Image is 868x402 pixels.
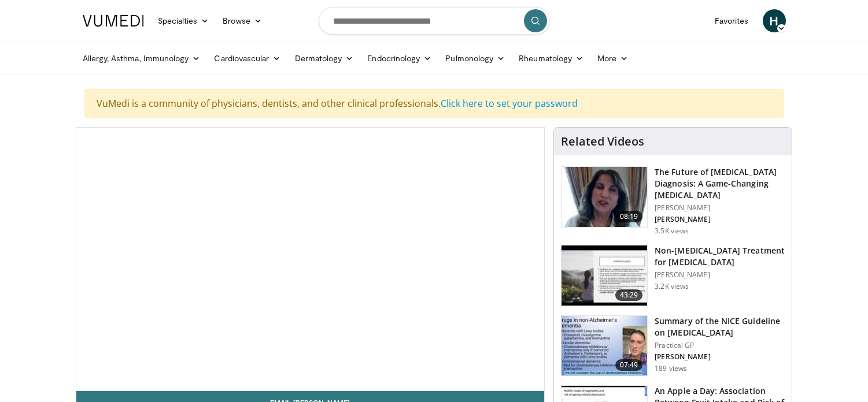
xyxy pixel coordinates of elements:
[151,9,216,32] a: Specialties
[590,47,635,70] a: More
[562,316,647,376] img: 8e949c61-8397-4eef-823a-95680e5d1ed1.150x105_q85_crop-smart_upscale.jpg
[216,9,269,32] a: Browse
[83,15,144,27] img: VuMedi Logo
[441,97,578,110] a: Click here to set your password
[438,47,512,70] a: Pulmonology
[763,9,786,32] a: H
[562,245,647,306] img: eb9441ca-a77b-433d-ba99-36af7bbe84ad.150x105_q85_crop-smart_upscale.jpg
[561,166,785,236] a: 08:19 The Future of [MEDICAL_DATA] Diagnosis: A Game-Changing [MEDICAL_DATA] [PERSON_NAME] [PERSO...
[562,167,647,227] img: 5773f076-af47-4b25-9313-17a31d41bb95.150x105_q85_crop-smart_upscale.jpg
[655,203,785,213] p: [PERSON_NAME]
[655,166,785,201] h3: The Future of [MEDICAL_DATA] Diagnosis: A Game-Changing [MEDICAL_DATA]
[207,47,287,70] a: Cardiovascular
[655,315,785,338] h3: Summary of the NICE Guideline on [MEDICAL_DATA]
[655,226,689,236] p: 3.5K views
[655,364,687,373] p: 189 views
[615,211,643,222] span: 08:19
[84,89,784,118] div: VuMedi is a community of physicians, dentists, and other clinical professionals.
[512,47,590,70] a: Rheumatology
[76,47,208,70] a: Allergy, Asthma, Immunology
[288,47,361,70] a: Dermatology
[561,245,785,306] a: 43:29 Non-[MEDICAL_DATA] Treatment for [MEDICAL_DATA] [PERSON_NAME] 3.2K views
[655,215,785,224] p: [PERSON_NAME]
[615,359,643,371] span: 07:49
[655,282,689,291] p: 3.2K views
[615,289,643,301] span: 43:29
[360,47,438,70] a: Endocrinology
[561,315,785,377] a: 07:49 Summary of the NICE Guideline on [MEDICAL_DATA] Practical GP [PERSON_NAME] 189 views
[708,9,756,32] a: Favorites
[655,352,785,362] p: [PERSON_NAME]
[76,128,545,391] video-js: Video Player
[319,7,550,35] input: Search topics, interventions
[561,135,644,148] h4: Related Videos
[655,245,785,268] h3: Non-[MEDICAL_DATA] Treatment for [MEDICAL_DATA]
[655,341,785,350] p: Practical GP
[655,270,785,280] p: [PERSON_NAME]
